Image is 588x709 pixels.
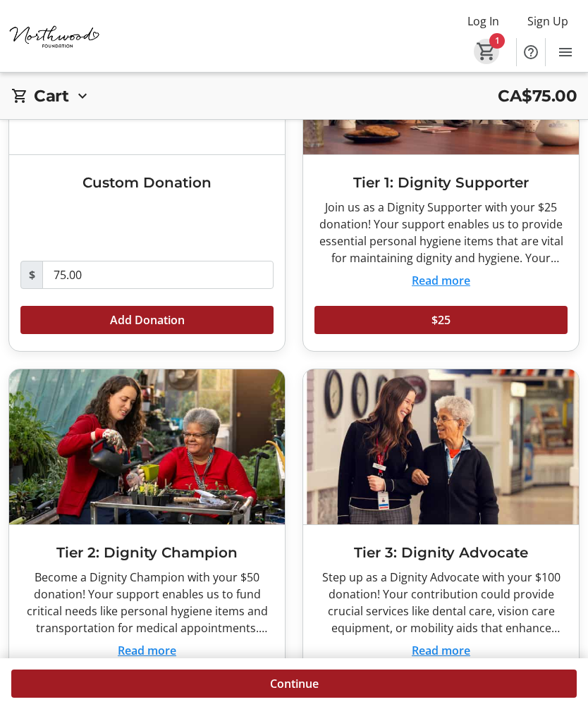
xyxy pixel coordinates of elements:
[314,172,568,193] h3: Tier 1: Dignity Supporter
[551,38,580,66] button: Menu
[314,542,568,563] h3: Tier 3: Dignity Advocate
[314,199,568,266] div: Join us as a Dignity Supporter with your $25 donation! Your support enables us to provide essenti...
[474,39,499,64] button: Cart
[270,675,319,692] span: Continue
[20,172,274,193] h3: Custom Donation
[20,306,274,334] button: Add Donation
[9,369,285,524] img: Tier 2: Dignity Champion
[456,10,510,32] button: Log In
[527,13,568,30] span: Sign Up
[431,312,451,328] span: $25
[517,38,545,66] button: Help
[20,542,274,563] h3: Tier 2: Dignity Champion
[110,312,185,328] span: Add Donation
[412,642,470,659] button: Read more
[34,84,68,108] h2: Cart
[20,261,43,289] span: $
[11,670,577,698] button: Continue
[314,306,568,334] button: $25
[42,261,274,289] input: Donation Amount
[467,13,499,30] span: Log In
[498,84,577,108] span: CA$75.00
[412,272,470,289] button: Read more
[20,569,274,636] div: Become a Dignity Champion with your $50 donation! Your support enables us to fund critical needs ...
[303,369,579,524] img: Tier 3: Dignity Advocate
[516,10,580,32] button: Sign Up
[8,10,102,63] img: Northwood Foundation's Logo
[314,569,568,636] div: Step up as a Dignity Advocate with your $100 donation! Your contribution could provide crucial se...
[118,642,176,659] button: Read more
